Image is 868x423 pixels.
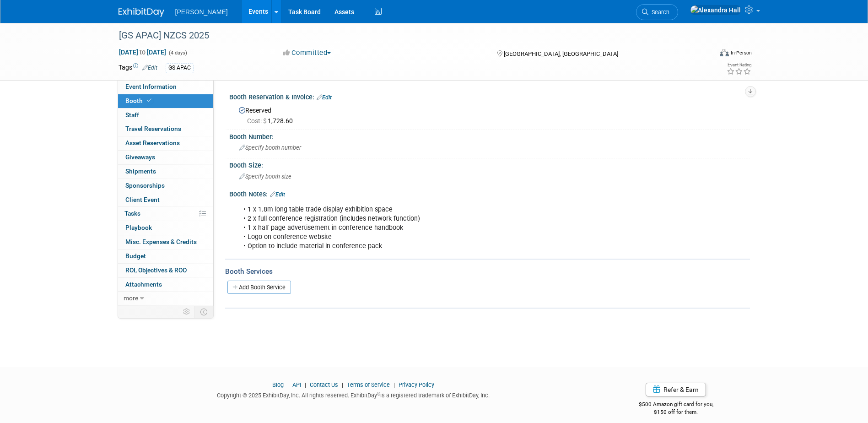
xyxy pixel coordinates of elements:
[118,122,213,136] a: Travel Reservations
[118,94,213,108] a: Booth
[179,306,195,318] td: Personalize Event Tab Strip
[270,191,285,198] a: Edit
[285,381,291,388] span: |
[118,151,213,164] a: Giveaways
[310,381,338,388] a: Contact Us
[118,221,213,235] a: Playbook
[658,48,752,61] div: Event Format
[302,381,308,388] span: |
[118,193,213,207] a: Client Event
[229,130,750,141] div: Booth Number:
[239,173,291,180] span: Specify booth size
[280,48,334,58] button: Committed
[118,207,213,221] a: Tasks
[340,381,345,388] span: |
[720,49,729,56] img: Format-Inperson.png
[247,117,297,125] span: 1,728.60
[119,48,167,56] span: [DATE] [DATE]
[119,389,589,400] div: Copyright © 2025 ExhibitDay, Inc. All rights reserved. ExhibitDay is a registered trademark of Ex...
[504,50,618,57] span: [GEOGRAPHIC_DATA], [GEOGRAPHIC_DATA]
[602,408,750,416] div: $150 off for them.
[125,83,177,90] span: Event Information
[138,49,147,56] span: to
[125,168,156,175] span: Shipments
[229,90,750,102] div: Booth Reservation & Invoice:
[194,306,213,318] td: Toggle Event Tabs
[119,8,164,17] img: ExhibitDay
[646,383,706,396] a: Refer & Earn
[125,97,153,104] span: Booth
[236,103,743,125] div: Reserved
[124,294,138,302] span: more
[125,111,139,119] span: Staff
[118,292,213,305] a: more
[292,381,301,388] a: API
[118,235,213,249] a: Misc. Expenses & Credits
[118,179,213,193] a: Sponsorships
[168,50,187,56] span: (4 days)
[125,139,180,146] span: Asset Reservations
[602,395,750,416] div: $500 Amazon gift card for you,
[142,65,157,71] a: Edit
[225,266,750,277] div: Booth Services
[175,8,228,16] span: [PERSON_NAME]
[118,165,213,179] a: Shipments
[166,63,194,73] div: GS APAC
[125,153,155,161] span: Giveaways
[690,5,741,15] img: Alexandra Hall
[227,281,291,294] a: Add Booth Service
[317,94,332,101] a: Edit
[125,281,162,288] span: Attachments
[118,80,213,94] a: Event Information
[118,278,213,292] a: Attachments
[125,266,187,274] span: ROI, Objectives & ROO
[247,117,268,125] span: Cost: $
[229,187,750,199] div: Booth Notes:
[237,201,649,255] div: • 1 x 1.8m long table trade display exhibition space • 2 x full conference registration (includes...
[125,238,197,245] span: Misc. Expenses & Credits
[239,144,301,151] span: Specify booth number
[229,158,750,170] div: Booth Size:
[125,224,152,231] span: Playbook
[636,4,678,20] a: Search
[347,381,390,388] a: Terms of Service
[377,391,380,396] sup: ®
[391,381,397,388] span: |
[118,136,213,150] a: Asset Reservations
[125,182,165,189] span: Sponsorships
[118,249,213,263] a: Budget
[118,264,213,277] a: ROI, Objectives & ROO
[125,125,181,132] span: Travel Reservations
[118,108,213,122] a: Staff
[125,196,160,203] span: Client Event
[116,27,698,44] div: [GS APAC] NZCS 2025
[648,9,669,16] span: Search
[125,252,146,260] span: Budget
[727,63,751,67] div: Event Rating
[399,381,434,388] a: Privacy Policy
[730,49,752,56] div: In-Person
[124,210,140,217] span: Tasks
[119,63,157,73] td: Tags
[147,98,151,103] i: Booth reservation complete
[272,381,284,388] a: Blog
